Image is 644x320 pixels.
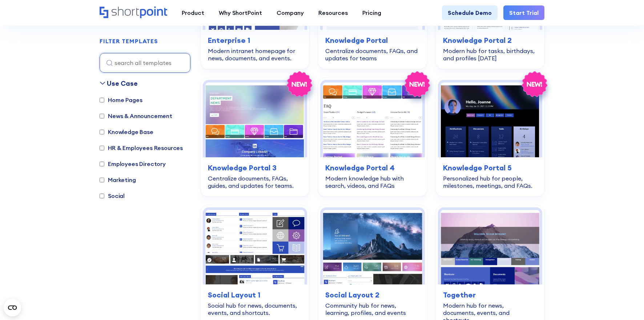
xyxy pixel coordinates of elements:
[443,289,537,300] h3: Together
[100,162,104,166] input: Employees Directory
[100,178,104,182] input: Marketing
[440,82,540,157] img: SharePoint profile page: Personalized hub for people, milestones, meetings, and FAQs.
[325,35,419,46] h3: Knowledge Portal
[277,8,304,17] div: Company
[436,78,544,196] a: SharePoint profile page: Personalized hub for people, milestones, meetings, and FAQs.Knowledge Po...
[269,5,311,20] a: Company
[325,302,419,316] div: Community hub for news, learning, profiles, and events
[205,210,305,284] img: SharePoint social intranet template: Social hub for news, documents, events, and shortcuts.
[325,175,419,189] div: Modern knowledge hub with search, videos, and FAQs
[182,8,204,17] div: Product
[201,78,309,196] a: best SharePoint template for knowledge base: Centralize documents, FAQs, guides, and updates for ...
[205,82,305,157] img: best SharePoint template for knowledge base: Centralize documents, FAQs, guides, and updates for ...
[100,191,125,200] label: Social
[100,194,104,198] input: Social
[608,285,644,320] iframe: Chat Widget
[4,299,21,316] button: Open CMP widget
[325,162,419,173] h3: Knowledge Portal 4
[100,143,183,152] label: HR & Employees Resources
[208,289,302,300] h3: Social Layout 1
[325,47,419,62] div: Centralize documents, FAQs, and updates for teams
[318,8,348,17] div: Resources
[174,5,212,20] a: Product
[325,289,419,300] h3: Social Layout 2
[100,159,166,168] label: Employees Directory
[443,47,537,62] div: Modern hub for tasks, birthdays, and profiles [DATE]
[100,146,104,150] input: HR & Employees Resources
[219,8,262,17] div: Why ShortPoint
[100,7,167,19] a: Home
[100,127,153,136] label: Knowledge Base
[100,98,104,102] input: Home Pages
[208,162,302,173] h3: Knowledge Portal 3
[100,114,104,118] input: News & Announcement
[100,130,104,134] input: Knowledge Base
[323,210,422,284] img: SharePoint community site: Community hub for news, learning, profiles, and events
[443,162,537,173] h3: Knowledge Portal 5
[208,35,302,46] h3: Enterprise 1
[440,210,540,284] img: Intranet homepage template: Modern hub for news, documents, events, and shortcuts.
[443,35,537,46] h3: Knowledge Portal 2
[208,175,302,189] div: Centralize documents, FAQs, guides, and updates for teams.
[100,175,136,184] label: Marketing
[355,5,389,20] a: Pricing
[212,5,269,20] a: Why ShortPoint
[100,38,158,45] h2: FILTER TEMPLATES
[318,78,427,196] a: sharepoint wiki template: Modern knowledge hub with search, videos, and FAQsKnowledge Portal 4Mod...
[443,175,537,189] div: Personalized hub for people, milestones, meetings, and FAQs.
[208,302,302,316] div: Social hub for news, documents, events, and shortcuts.
[323,82,422,157] img: sharepoint wiki template: Modern knowledge hub with search, videos, and FAQs
[107,78,138,88] div: Use Case
[100,96,142,104] label: Home Pages
[362,8,381,17] div: Pricing
[503,5,544,20] a: Start Trial
[100,112,172,120] label: News & Announcement
[208,47,302,62] div: Modern intranet homepage for news, documents, and events.
[442,5,498,20] a: Schedule Demo
[100,53,190,73] input: search all templates
[311,5,355,20] a: Resources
